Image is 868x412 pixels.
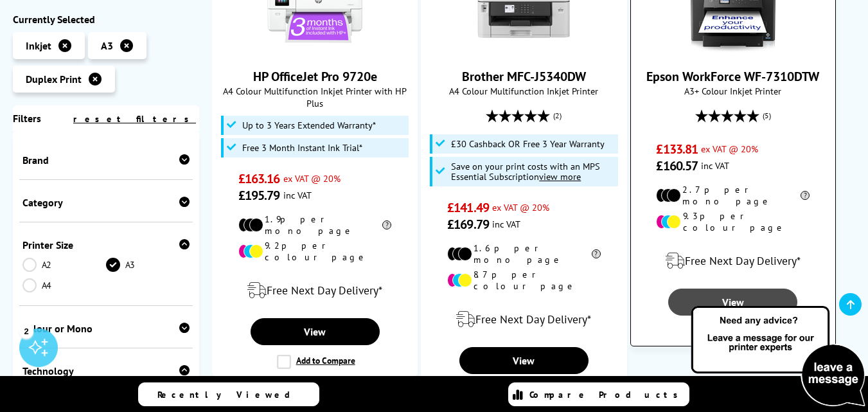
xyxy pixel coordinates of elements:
a: Compare Products [508,382,689,406]
a: reset filters [73,113,196,125]
div: modal_delivery [219,273,411,309]
li: 9.3p per colour page [656,210,810,233]
a: View [251,318,380,345]
a: Epson WorkForce WF-7310DTW [685,45,781,58]
span: A4 Colour Multifunction Inkjet Printer [428,85,619,97]
span: inc VAT [492,218,520,230]
li: 9.2p per colour page [238,240,392,263]
span: £141.49 [447,199,489,216]
span: A3 [101,39,113,52]
span: A3+ Colour Inkjet Printer [637,85,829,97]
a: A4 [22,278,106,292]
li: 1.6p per mono page [447,242,601,265]
div: modal_delivery [637,243,829,279]
span: Compare Products [529,389,685,400]
a: A3 [106,258,190,272]
span: Inkjet [26,39,51,52]
u: view more [539,170,581,183]
div: Brand [22,154,190,166]
div: Printer Size [22,238,190,251]
a: Recently Viewed [138,382,319,406]
span: £163.16 [238,170,280,187]
img: Open Live Chat window [688,304,868,409]
span: Free 3 Month Instant Ink Trial* [242,143,362,153]
div: Currently Selected [13,13,199,26]
div: Category [22,196,190,209]
a: HP OfficeJet Pro 9720e [253,68,377,85]
li: 1.9p per mono page [238,213,392,237]
span: inc VAT [283,189,312,201]
div: Technology [22,364,190,377]
a: View [668,289,797,316]
div: 2 [19,324,33,338]
li: 2.7p per mono page [656,184,810,207]
a: Epson WorkForce WF-7310DTW [646,68,819,85]
span: ex VAT @ 20% [492,201,549,213]
span: £30 Cashback OR Free 3 Year Warranty [451,139,605,149]
a: HP OfficeJet Pro 9720e [267,45,363,58]
a: Brother MFC-J5340DW [475,45,572,58]
span: £160.57 [656,157,698,174]
span: Recently Viewed [157,389,303,400]
label: Add to Compare [277,355,355,369]
li: 8.7p per colour page [447,269,601,292]
span: A4 Colour Multifunction Inkjet Printer with HP Plus [219,85,411,109]
span: ex VAT @ 20% [701,143,758,155]
a: View [459,347,589,374]
div: Colour or Mono [22,322,190,335]
span: Filters [13,112,41,125]
a: Brother MFC-J5340DW [462,68,586,85]
span: (2) [553,103,562,128]
span: ex VAT @ 20% [283,172,341,184]
span: Save on your print costs with an MPS Essential Subscription [451,160,600,183]
span: £133.81 [656,141,698,157]
span: £195.79 [238,187,280,204]
span: Duplex Print [26,73,82,85]
span: inc VAT [701,159,729,172]
div: modal_delivery [428,301,619,337]
span: Up to 3 Years Extended Warranty* [242,120,376,130]
span: £169.79 [447,216,489,233]
a: A2 [22,258,106,272]
span: (5) [763,103,771,128]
